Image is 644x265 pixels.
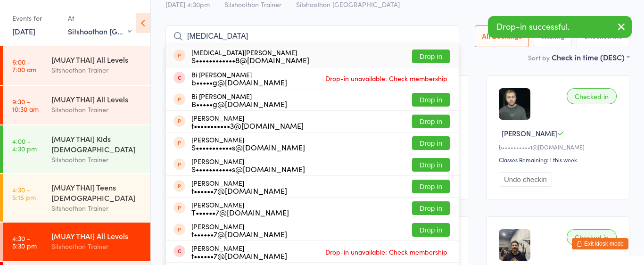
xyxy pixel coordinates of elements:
button: Drop in [412,180,450,193]
div: [PERSON_NAME] [191,201,289,216]
div: Check in time (DESC) [552,52,629,62]
div: Sitshoothon [GEOGRAPHIC_DATA] [68,26,132,36]
div: [PERSON_NAME] [191,179,287,194]
div: S•••••••••••s@[DOMAIN_NAME] [191,143,305,151]
img: image1713255841.png [499,88,530,120]
a: 4:30 -5:15 pm[MUAY THAI] Teens [DEMOGRAPHIC_DATA]Sitshoothon Trainer [3,174,150,222]
button: Exit kiosk mode [572,238,628,249]
div: [PERSON_NAME] [191,114,304,129]
img: image1750231129.png [499,229,530,261]
div: [MUAY THAI] All Levels [51,231,142,241]
div: Sitshoothon Trainer [51,203,142,214]
label: Sort by [528,53,550,62]
a: [DATE] [12,26,35,36]
div: [PERSON_NAME] [191,157,305,173]
button: Undo checkin [499,172,552,187]
time: 6:00 - 7:00 am [12,58,36,73]
div: Drop-in successful. [488,16,632,38]
input: Search [165,25,459,47]
div: Sitshoothon Trainer [51,65,142,75]
div: Sitshoothon Trainer [51,104,142,115]
div: Classes Remaining: 1 this week [499,156,619,164]
div: Sitshoothon Trainer [51,154,142,165]
div: Checked in [567,88,617,104]
div: S•••••••••••s@[DOMAIN_NAME] [191,165,305,173]
div: t••••••7@[DOMAIN_NAME] [191,187,287,194]
time: 4:30 - 5:30 pm [12,234,37,249]
div: [MUAY THAI] All Levels [51,54,142,65]
button: Drop in [412,136,450,150]
span: [PERSON_NAME] [502,128,557,138]
a: 4:30 -5:30 pm[MUAY THAI] All LevelsSitshoothon Trainer [3,223,150,261]
div: Sitshoothon Trainer [51,241,142,252]
a: 6:00 -7:00 am[MUAY THAI] All LevelsSitshoothon Trainer [3,46,150,85]
div: b•••••g@[DOMAIN_NAME] [191,78,287,86]
span: Drop-in unavailable: Check membership [323,245,450,259]
a: 4:00 -4:30 pm[MUAY THAI] Kids [DEMOGRAPHIC_DATA]Sitshoothon Trainer [3,125,150,173]
button: Drop in [412,158,450,172]
div: [MUAY THAI] Kids [DEMOGRAPHIC_DATA] [51,133,142,154]
div: [MUAY THAI] Teens [DEMOGRAPHIC_DATA] [51,182,142,203]
div: T••••••7@[DOMAIN_NAME] [191,208,289,216]
time: 4:30 - 5:15 pm [12,186,36,201]
button: Drop in [412,50,450,63]
div: [MEDICAL_DATA][PERSON_NAME] [191,49,309,64]
div: B•••••g@[DOMAIN_NAME] [191,100,287,108]
div: [PERSON_NAME] [191,136,305,151]
a: 9:30 -10:30 am[MUAY THAI] All LevelsSitshoothon Trainer [3,86,150,124]
div: [MUAY THAI] All Levels [51,94,142,104]
button: Drop in [412,115,450,128]
button: Drop in [412,223,450,237]
span: Drop-in unavailable: Check membership [323,71,450,85]
div: Checked in [567,229,617,245]
button: Drop in [412,201,450,215]
div: At [68,10,132,26]
button: Drop in [412,93,450,107]
div: Bi [PERSON_NAME] [191,92,287,108]
div: [PERSON_NAME] [191,223,287,238]
div: [PERSON_NAME] [191,244,287,259]
div: Bi [PERSON_NAME] [191,71,287,86]
div: t••••••7@[DOMAIN_NAME] [191,252,287,259]
time: 9:30 - 10:30 am [12,98,39,113]
div: S••••••••••••8@[DOMAIN_NAME] [191,56,309,64]
div: Events for [12,10,58,26]
div: t•••••••••••3@[DOMAIN_NAME] [191,122,304,129]
div: b••••••••••1@[DOMAIN_NAME] [499,143,619,151]
button: All Bookings [475,25,529,47]
time: 4:00 - 4:30 pm [12,137,37,152]
div: t••••••7@[DOMAIN_NAME] [191,230,287,238]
